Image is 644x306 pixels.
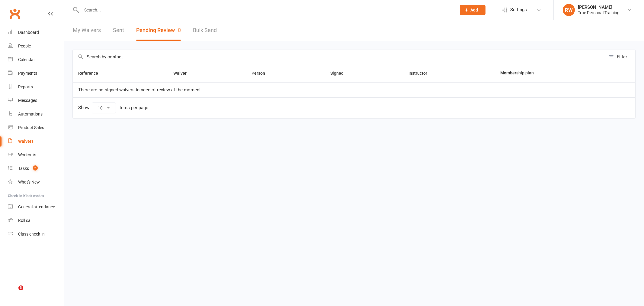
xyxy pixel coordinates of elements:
a: General attendance kiosk mode [8,200,64,214]
button: Waiver [173,70,193,77]
button: Add [460,5,485,15]
button: Filter [605,50,635,64]
div: Messages [18,98,37,103]
div: Workouts [18,152,36,157]
div: RW [563,4,575,16]
div: People [18,44,31,48]
div: Show [78,103,148,113]
a: Roll call [8,214,64,227]
div: True Personal Training [578,10,620,15]
span: Waiver [173,71,193,76]
a: Clubworx [7,6,22,21]
input: Search... [80,6,452,14]
a: Product Sales [8,121,64,135]
button: Person [252,70,272,77]
div: Roll call [18,218,32,223]
a: Waivers [8,135,64,148]
div: Reports [18,84,33,89]
div: Product Sales [18,125,44,130]
span: Person [252,71,272,76]
a: Dashboard [8,26,64,39]
span: Instructor [409,71,434,76]
div: Dashboard [18,30,39,35]
span: Reference [78,71,105,76]
div: [PERSON_NAME] [578,5,620,10]
div: What's New [18,180,40,184]
div: Tasks [18,166,29,171]
button: Signed [330,70,350,77]
span: Settings [510,3,527,17]
span: 0 [178,27,181,33]
span: Add [470,8,478,12]
div: items per page [118,105,148,110]
div: Filter [617,53,627,60]
th: Membership plan [495,64,607,82]
a: Messages [8,94,64,107]
a: Reports [8,80,64,94]
span: Signed [330,71,350,76]
a: Sent [113,20,124,41]
a: Tasks 2 [8,162,64,175]
button: Instructor [409,70,434,77]
a: Payments [8,67,64,80]
div: Class check-in [18,232,45,236]
div: Calendar [18,57,35,62]
span: 3 [18,285,23,290]
a: What's New [8,175,64,189]
div: Automations [18,112,43,116]
a: Calendar [8,53,64,67]
a: Workouts [8,148,64,162]
iframe: Intercom live chat [6,285,21,300]
a: People [8,39,64,53]
a: Bulk Send [193,20,217,41]
div: Payments [18,71,37,76]
button: Reference [78,70,105,77]
div: General attendance [18,204,55,209]
td: There are no signed waivers in need of review at the moment. [73,82,635,97]
a: Automations [8,107,64,121]
a: Class kiosk mode [8,227,64,241]
div: Waivers [18,139,34,144]
a: My Waivers [73,20,101,41]
input: Search by contact [73,50,605,64]
span: 2 [33,165,38,171]
button: Pending Review0 [136,20,181,41]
